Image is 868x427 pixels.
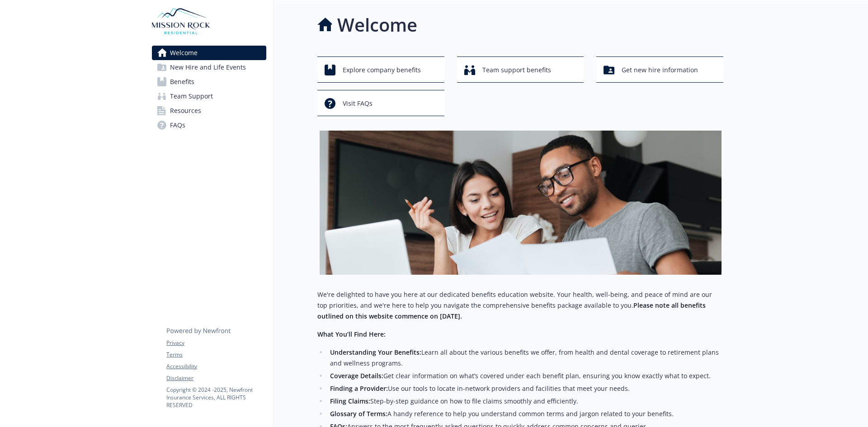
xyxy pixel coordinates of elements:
[327,347,723,369] li: Learn all about the various benefits we offer, from health and dental coverage to retirement plan...
[622,61,698,79] span: Get new hire information
[152,118,266,132] a: FAQs
[170,60,246,75] span: New Hire and Life Events
[152,89,266,103] a: Team Support
[317,90,444,116] button: Visit FAQs
[317,289,723,322] p: We're delighted to have you here at our dedicated benefits education website. Your health, well-b...
[152,75,266,89] a: Benefits
[457,56,584,83] button: Team support benefits
[152,46,266,60] a: Welcome
[320,131,722,275] img: overview page banner
[166,374,266,382] a: Disclaimer
[337,11,417,38] h1: Welcome
[327,396,723,407] li: Step-by-step guidance on how to file claims smoothly and efficiently.
[166,351,266,359] a: Terms
[343,95,373,112] span: Visit FAQs
[327,383,723,394] li: Use our tools to locate in-network providers and facilities that meet your needs.
[166,339,266,347] a: Privacy
[330,348,421,357] strong: Understanding Your Benefits:
[166,386,266,409] p: Copyright © 2024 - 2025 , Newfront Insurance Services, ALL RIGHTS RESERVED
[330,371,383,380] strong: Coverage Details:
[330,409,387,418] strong: Glossary of Terms:
[317,56,444,83] button: Explore company benefits
[170,103,201,118] span: Resources
[327,408,723,419] li: A handy reference to help you understand common terms and jargon related to your benefits.
[327,371,723,381] li: Get clear information on what’s covered under each benefit plan, ensuring you know exactly what t...
[330,397,370,405] strong: Filing Claims:
[152,60,266,75] a: New Hire and Life Events
[482,61,551,79] span: Team support benefits
[170,118,185,132] span: FAQs
[170,75,194,89] span: Benefits
[152,103,266,118] a: Resources
[170,89,213,103] span: Team Support
[166,362,266,371] a: Accessibility
[170,46,198,60] span: Welcome
[330,384,388,393] strong: Finding a Provider:
[596,56,723,83] button: Get new hire information
[343,61,421,79] span: Explore company benefits
[317,330,386,338] strong: What You’ll Find Here:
